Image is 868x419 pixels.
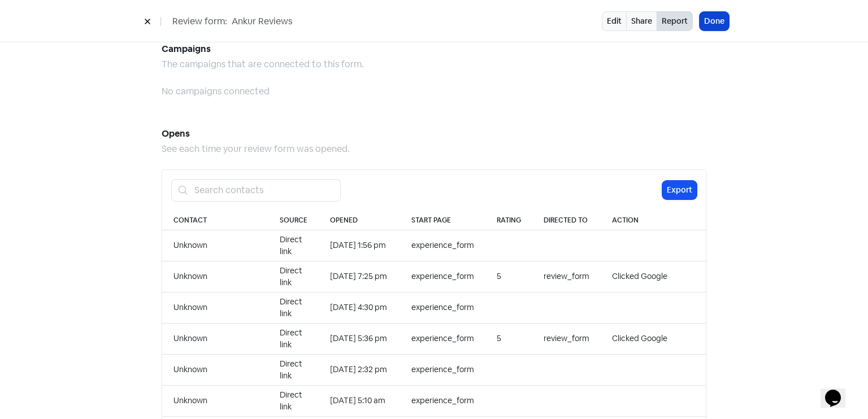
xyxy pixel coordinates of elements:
[162,41,706,58] h5: Campaigns
[162,385,268,416] td: Unknown
[268,292,319,323] td: Direct link
[485,261,532,292] td: 5
[532,261,601,292] td: review_form
[700,12,729,30] button: Done
[162,354,268,385] td: Unknown
[400,385,485,416] td: experience_form
[162,261,268,292] td: Unknown
[162,58,706,71] div: The campaigns that are connected to this form.
[268,385,319,416] td: Direct link
[400,323,485,354] td: experience_form
[319,323,400,354] td: [DATE] 5:36 pm
[319,230,400,261] td: [DATE] 1:56 pm
[319,354,400,385] td: [DATE] 2:32 pm
[626,11,657,31] a: Share
[162,85,706,98] div: No campaigns connected
[400,261,485,292] td: experience_form
[172,15,227,28] span: Review form:
[319,261,400,292] td: [DATE] 7:25 pm
[657,11,693,31] button: Report
[532,211,601,230] th: Directed to
[162,125,706,142] h5: Opens
[400,354,485,385] td: experience_form
[162,142,706,156] div: See each time your review form was opened.
[319,292,400,323] td: [DATE] 4:30 pm
[162,230,268,261] td: Unknown
[601,323,706,354] td: Clicked Google
[662,181,697,199] button: Export
[268,261,319,292] td: Direct link
[268,230,319,261] td: Direct link
[319,211,400,230] th: Opened
[319,385,400,416] td: [DATE] 5:10 am
[268,354,319,385] td: Direct link
[602,11,627,31] a: Edit
[400,292,485,323] td: experience_form
[400,230,485,261] td: experience_form
[162,292,268,323] td: Unknown
[268,323,319,354] td: Direct link
[485,211,532,230] th: Rating
[400,211,485,230] th: Start page
[532,323,601,354] td: review_form
[601,261,706,292] td: Clicked Google
[485,323,532,354] td: 5
[601,211,706,230] th: Action
[821,374,857,408] iframe: chat widget
[162,211,268,230] th: Contact
[188,179,341,202] input: Search contacts
[268,211,319,230] th: Source
[162,323,268,354] td: Unknown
